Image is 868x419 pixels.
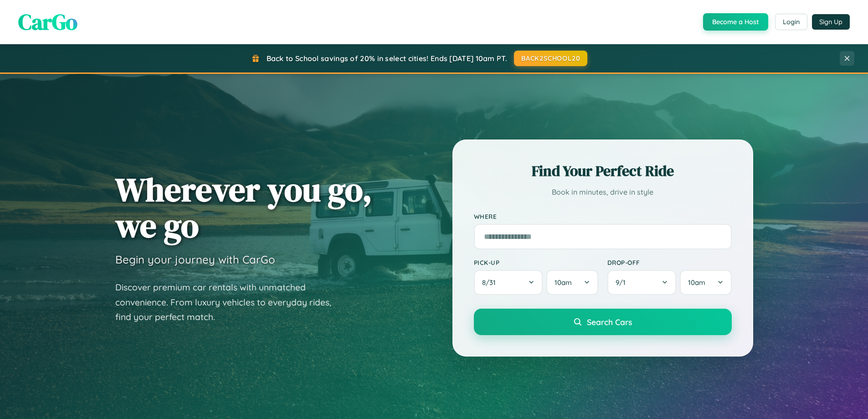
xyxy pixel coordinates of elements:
span: 10am [688,278,705,287]
h3: Begin your journey with CarGo [115,253,275,266]
label: Where [474,212,732,220]
span: 10am [555,278,572,287]
label: Pick-up [474,259,598,266]
button: 8/31 [474,270,543,295]
label: Drop-off [607,259,732,266]
p: Discover premium car rentals with unmatched convenience. From luxury vehicles to everyday rides, ... [115,280,343,325]
button: Sign Up [812,14,850,30]
button: BACK2SCHOOL20 [514,51,587,66]
button: Search Cars [474,309,732,335]
span: Search Cars [587,317,632,327]
span: 9 / 1 [616,278,630,287]
button: 9/1 [607,270,677,295]
button: 10am [546,270,598,295]
p: Book in minutes, drive in style [474,186,732,199]
button: Become a Host [703,13,768,31]
h1: Wherever you go, we go [115,171,372,243]
button: 10am [680,270,731,295]
h2: Find Your Perfect Ride [474,161,732,181]
span: Back to School savings of 20% in select cities! Ends [DATE] 10am PT. [267,54,507,63]
span: 8 / 31 [482,278,500,287]
button: Login [775,14,807,30]
span: CarGo [18,7,77,37]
